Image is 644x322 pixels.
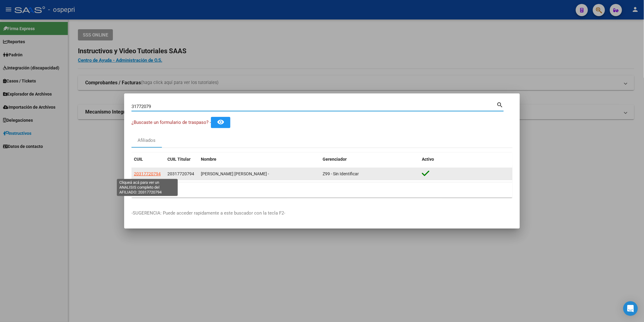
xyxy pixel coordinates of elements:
span: Activo [422,157,434,162]
div: Afiliados [138,137,156,144]
span: 20317720794 [134,171,161,176]
span: ¿Buscaste un formulario de traspaso? - [131,120,211,125]
span: CUIL [134,157,143,162]
span: Nombre [201,157,216,162]
span: Gerenciador [323,157,347,162]
datatable-header-cell: Activo [419,153,513,166]
div: [PERSON_NAME] [PERSON_NAME] - [201,170,318,177]
span: CUIL Titular [167,157,191,162]
div: Open Intercom Messenger [623,301,638,316]
mat-icon: search [497,101,504,108]
datatable-header-cell: CUIL [131,153,165,166]
span: 20317720794 [167,171,194,176]
datatable-header-cell: CUIL Titular [165,153,198,166]
datatable-header-cell: Gerenciador [320,153,419,166]
mat-icon: remove_red_eye [217,118,224,126]
div: 1 total [131,182,513,198]
p: -SUGERENCIA: Puede acceder rapidamente a este buscador con la tecla F2- [131,210,513,217]
datatable-header-cell: Nombre [198,153,320,166]
span: Z99 - Sin Identificar [323,171,359,176]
